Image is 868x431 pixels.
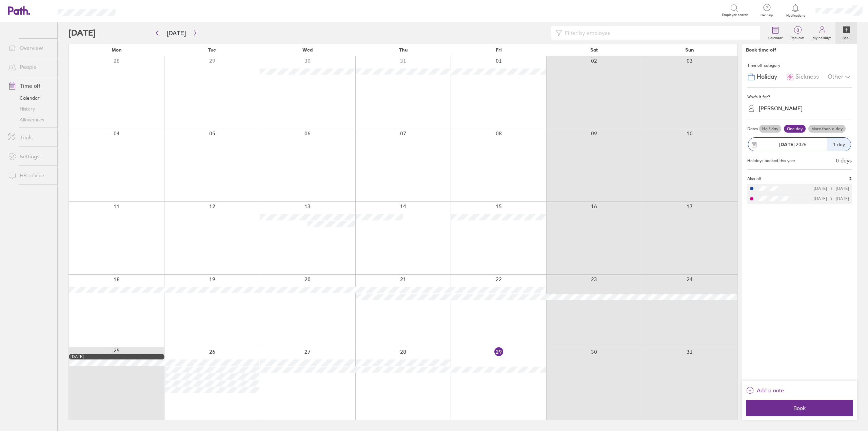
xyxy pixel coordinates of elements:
a: Overview [3,41,57,55]
a: History [3,103,57,114]
span: Holiday [757,73,777,80]
div: [DATE] [71,354,163,359]
span: Get help [756,13,778,17]
label: More than a day [808,125,846,133]
div: [PERSON_NAME] [759,105,803,112]
a: Calendar [764,22,787,44]
a: Time off [3,79,57,93]
span: 2 [849,176,852,181]
button: Add a note [746,385,784,396]
div: Who's it for? [747,92,852,102]
span: Wed [302,47,313,53]
div: 0 days [836,157,852,163]
span: Notifications [785,14,807,18]
div: Time off category [747,60,852,71]
button: [DATE] [161,27,191,39]
strong: [DATE] [779,141,794,148]
a: People [3,60,57,74]
a: My holidays [809,22,835,44]
button: [DATE] 20251 day [747,134,852,155]
span: Book [751,405,848,411]
span: Dates [747,126,758,131]
div: [DATE] [DATE] [814,186,849,191]
span: Thu [399,47,408,53]
span: Also off [747,176,762,181]
a: Book [835,22,857,44]
button: Book [746,400,853,416]
span: Tue [208,47,216,53]
span: Sat [590,47,598,53]
div: Holidays booked this year [747,158,795,163]
a: Tools [3,131,57,144]
label: Half day [759,125,781,133]
div: Search [134,7,151,13]
span: Fri [496,47,502,53]
span: Sun [685,47,694,53]
span: Add a note [757,385,784,396]
span: Employee search [722,13,748,17]
div: Other [828,71,852,83]
label: Calendar [764,34,787,40]
span: 2025 [779,142,807,147]
label: Requests [787,34,809,40]
label: One day [784,125,806,133]
label: My holidays [809,34,835,40]
a: Notifications [785,3,807,18]
a: Settings [3,150,57,163]
input: Filter by employee [562,26,756,39]
span: Sickness [795,73,819,80]
a: HR advice [3,169,57,182]
div: 1 day [827,138,851,151]
div: [DATE] [DATE] [814,196,849,201]
a: 0Requests [787,22,809,44]
a: Allowances [3,114,57,125]
a: Calendar [3,93,57,103]
span: 0 [787,27,809,33]
div: Book time off [746,47,776,53]
label: Book [839,34,854,40]
span: Mon [112,47,122,53]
